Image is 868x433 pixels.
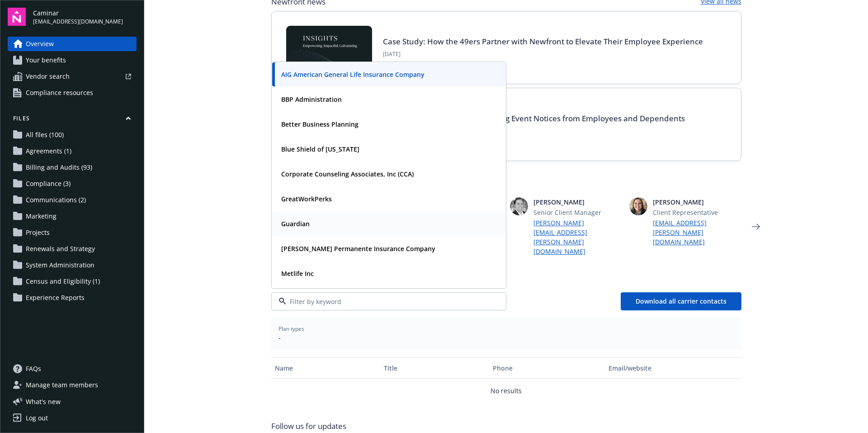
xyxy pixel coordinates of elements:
[605,357,741,379] button: Email/website
[8,258,137,272] a: System Administration
[281,70,425,79] strong: AIG American General Life Insurance Company
[510,197,528,215] img: photo
[281,95,342,104] strong: BBP Administration
[749,219,763,234] a: Next
[26,242,95,256] span: Renewals and Strategy
[533,218,622,256] a: [PERSON_NAME][EMAIL_ADDRESS][PERSON_NAME][DOMAIN_NAME]
[8,378,137,392] a: Manage team members
[8,128,137,142] a: All files (100)
[281,120,359,128] strong: Better Business Planning
[271,278,741,289] span: Carrier contacts
[383,36,703,47] a: Case Study: How the 49ers Partner with Newfront to Elevate Their Employee Experience
[33,8,123,18] span: Caminar
[8,37,137,51] a: Overview
[26,209,57,224] span: Marketing
[26,69,70,84] span: Vendor search
[26,225,50,240] span: Projects
[8,242,137,256] a: Renewals and Strategy
[26,397,61,406] span: What ' s new
[636,297,726,305] span: Download all carrier contacts
[8,69,137,84] a: Vendor search
[629,197,647,215] img: photo
[8,176,137,191] a: Compliance (3)
[8,160,137,175] a: Billing and Audits (93)
[653,197,741,207] span: [PERSON_NAME]
[26,37,54,51] span: Overview
[533,208,622,217] span: Senior Client Manager
[491,386,522,395] p: No results
[8,397,75,406] button: What's new
[26,193,86,207] span: Communications (2)
[383,127,685,135] span: [DATE]
[26,362,41,376] span: FAQs
[8,86,137,100] a: Compliance resources
[26,378,98,392] span: Manage team members
[26,274,100,289] span: Census and Eligibility (1)
[26,53,66,67] span: Your benefits
[653,218,741,247] a: [EMAIL_ADDRESS][PERSON_NAME][DOMAIN_NAME]
[286,26,372,69] img: Card Image - INSIGHTS copy.png
[621,292,741,310] button: Download all carrier contacts
[26,258,94,272] span: System Administration
[493,363,601,373] div: Phone
[8,53,137,67] a: Your benefits
[33,18,123,26] span: [EMAIL_ADDRESS][DOMAIN_NAME]
[26,86,93,100] span: Compliance resources
[8,225,137,240] a: Projects
[8,144,137,158] a: Agreements (1)
[26,176,71,191] span: Compliance (3)
[8,193,137,207] a: Communications (2)
[278,325,734,333] span: Plan types
[8,290,137,305] a: Experience Reports
[286,297,488,306] input: Filter by keyword
[281,219,310,228] strong: Guardian
[653,208,741,217] span: Client Representative
[8,209,137,224] a: Marketing
[26,411,48,425] div: Log out
[33,8,137,26] button: Caminar[EMAIL_ADDRESS][DOMAIN_NAME]
[281,145,359,153] strong: Blue Shield of [US_STATE]
[26,128,64,142] span: All files (100)
[8,114,137,126] button: Files
[533,197,622,207] span: [PERSON_NAME]
[26,160,92,175] span: Billing and Audits (93)
[26,290,85,305] span: Experience Reports
[380,357,489,379] button: Title
[281,269,314,278] strong: Metlife Inc
[281,244,435,253] strong: [PERSON_NAME] Permanente Insurance Company
[271,179,741,190] span: Your team
[384,363,486,373] div: Title
[383,50,703,58] span: [DATE]
[489,357,605,379] button: Phone
[281,195,332,203] strong: GreatWorkPerks
[281,170,414,178] strong: Corporate Counseling Associates, Inc (CCA)
[8,362,137,376] a: FAQs
[278,333,734,343] span: -
[8,8,26,26] img: navigator-logo.svg
[8,274,137,289] a: Census and Eligibility (1)
[609,363,737,373] div: Email/website
[383,113,685,124] a: COBRA High Five Part V: Qualifying Event Notices from Employees and Dependents
[275,363,377,373] div: Name
[271,421,346,432] span: Follow us for updates
[271,357,380,379] button: Name
[26,144,71,158] span: Agreements (1)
